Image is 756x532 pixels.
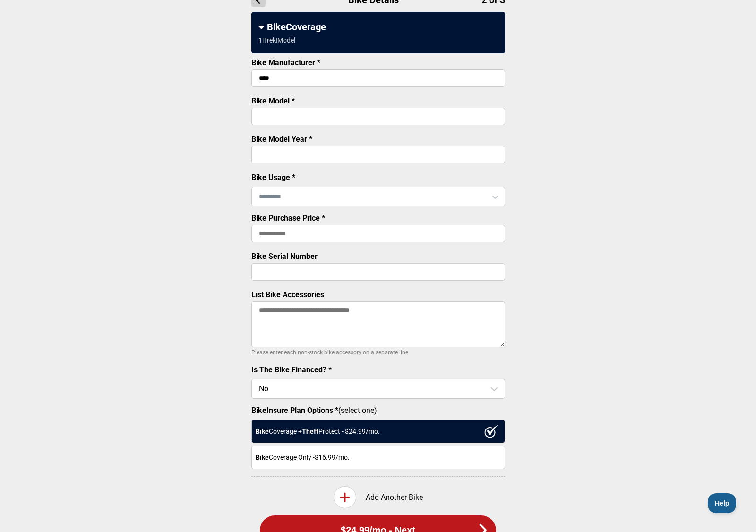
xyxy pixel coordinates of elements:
label: (select one) [251,406,505,415]
div: Add Another Bike [251,486,505,508]
div: 1 | Trek | Model [258,36,295,44]
label: Bike Manufacturer * [251,58,320,67]
div: BikeCoverage [258,21,498,33]
strong: Theft [302,428,318,435]
label: Bike Model * [251,96,295,105]
strong: BikeInsure Plan Options * [251,406,338,415]
label: List Bike Accessories [251,290,324,299]
div: Coverage + Protect - $ 24.99 /mo. [251,420,505,443]
label: Is The Bike Financed? * [251,365,332,374]
div: Coverage Only - $16.99 /mo. [251,446,505,469]
label: Bike Model Year * [251,135,312,144]
p: Please enter each non-stock bike accessory on a separate line [251,347,505,358]
iframe: Toggle Customer Support [708,493,737,513]
label: Bike Purchase Price * [251,214,325,223]
label: Bike Usage * [251,173,295,182]
strong: Bike [256,454,269,461]
label: Bike Serial Number [251,252,318,261]
img: ux1sgP1Haf775SAghJI38DyDlYP+32lKFAAAAAElFTkSuQmCC [484,425,498,438]
strong: Bike [256,428,269,435]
